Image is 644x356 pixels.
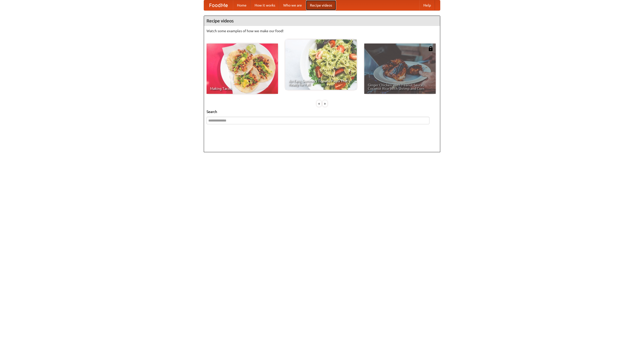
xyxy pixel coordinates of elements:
a: Making Tacos [207,44,278,94]
a: Home [233,0,251,10]
a: Recipe videos [306,0,336,10]
a: Help [419,0,435,10]
h4: Recipe videos [204,16,440,26]
span: Making Tacos [210,87,274,90]
h5: Search [207,109,437,114]
div: » [323,100,327,107]
a: How it works [251,0,279,10]
a: FoodMe [204,0,233,10]
span: An Easy, Summery Tomato Pasta That's Ready for Fall [289,79,353,86]
a: Who we are [279,0,306,10]
img: 483408.png [428,46,433,51]
div: « [317,100,321,107]
a: An Easy, Summery Tomato Pasta That's Ready for Fall [285,39,357,90]
p: Watch some examples of how we make our food! [207,28,437,33]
